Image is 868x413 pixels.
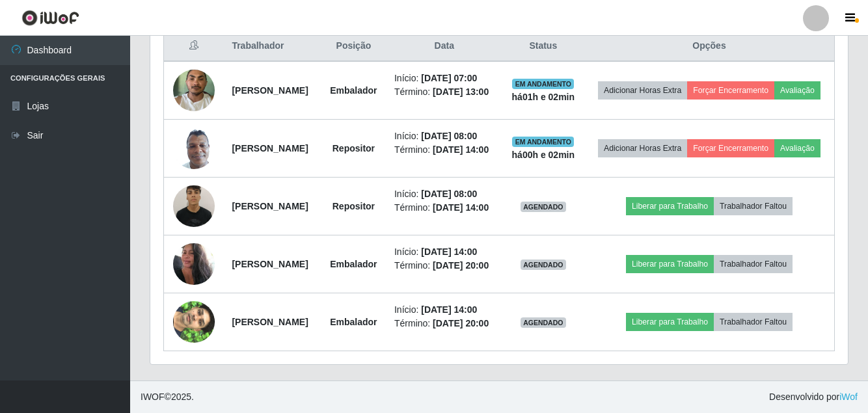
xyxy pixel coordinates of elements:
img: 1663264446205.jpeg [173,120,215,176]
a: iWof [839,392,858,402]
button: Forçar Encerramento [687,81,774,100]
strong: há 00 h e 02 min [512,150,575,160]
button: Liberar para Trabalho [626,313,714,331]
time: [DATE] 20:00 [433,318,489,328]
time: [DATE] 14:00 [421,246,477,257]
img: 1737051124467.jpeg [173,62,215,118]
th: Opções [584,31,834,62]
li: Início: [394,72,495,85]
img: 1672695998184.jpeg [173,237,215,292]
strong: Repositor [332,201,375,211]
button: Trabalhador Faltou [714,313,793,331]
time: [DATE] 07:00 [421,73,477,83]
time: [DATE] 20:00 [433,260,489,271]
th: Trabalhador [224,31,320,62]
strong: [PERSON_NAME] [232,317,308,327]
button: Liberar para Trabalho [626,255,714,273]
li: Término: [394,143,495,157]
time: [DATE] 08:00 [421,189,477,199]
img: 1750971978836.jpeg [173,285,215,359]
img: 1750358029767.jpeg [173,178,215,233]
span: EM ANDAMENTO [512,137,574,147]
img: CoreUI Logo [21,10,79,26]
span: Desenvolvido por [769,390,858,404]
li: Término: [394,201,495,215]
span: AGENDADO [521,202,566,212]
button: Adicionar Horas Extra [598,139,687,157]
li: Início: [394,187,495,201]
th: Posição [321,31,387,62]
strong: Repositor [332,143,375,153]
li: Início: [394,303,495,317]
li: Início: [394,129,495,143]
button: Avaliação [774,81,821,100]
time: [DATE] 13:00 [433,87,489,97]
th: Data [387,31,502,62]
span: EM ANDAMENTO [512,79,574,89]
time: [DATE] 14:00 [433,202,489,213]
th: Status [502,31,584,62]
strong: [PERSON_NAME] [232,143,308,153]
strong: há 01 h e 02 min [512,92,575,102]
button: Liberar para Trabalho [626,197,714,215]
button: Avaliação [774,139,821,157]
span: AGENDADO [521,260,566,270]
strong: Embalador [330,259,377,269]
strong: [PERSON_NAME] [232,85,308,96]
time: [DATE] 14:00 [421,304,477,315]
button: Trabalhador Faltou [714,255,793,273]
span: IWOF [141,392,165,402]
button: Forçar Encerramento [687,139,774,157]
time: [DATE] 08:00 [421,131,477,141]
strong: Embalador [330,317,377,327]
li: Término: [394,317,495,330]
button: Trabalhador Faltou [714,197,793,215]
li: Término: [394,259,495,273]
strong: Embalador [330,85,377,96]
span: AGENDADO [521,317,566,328]
strong: [PERSON_NAME] [232,201,308,211]
time: [DATE] 14:00 [433,144,489,155]
button: Adicionar Horas Extra [598,81,687,100]
li: Início: [394,245,495,259]
span: © 2025 . [141,390,194,404]
li: Término: [394,85,495,99]
strong: [PERSON_NAME] [232,259,308,269]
